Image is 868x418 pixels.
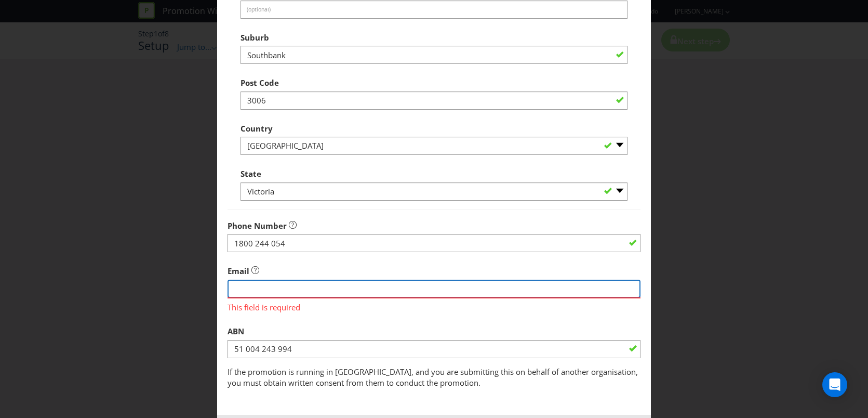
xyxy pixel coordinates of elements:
span: Suburb [241,32,269,43]
span: Phone Number [228,220,287,231]
input: e.g. Melbourne [241,46,628,64]
span: Email [228,266,249,276]
span: ABN [228,326,244,336]
div: Open Intercom Messenger [822,372,847,397]
span: State [241,168,261,179]
span: Post Code [241,77,279,88]
span: This field is required [228,298,641,313]
span: Country [241,123,273,134]
span: If the promotion is running in [GEOGRAPHIC_DATA], and you are submitting this on behalf of anothe... [228,367,638,388]
input: e.g. 3000 [241,92,628,110]
input: e.g. 03 1234 9876 [228,234,641,252]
